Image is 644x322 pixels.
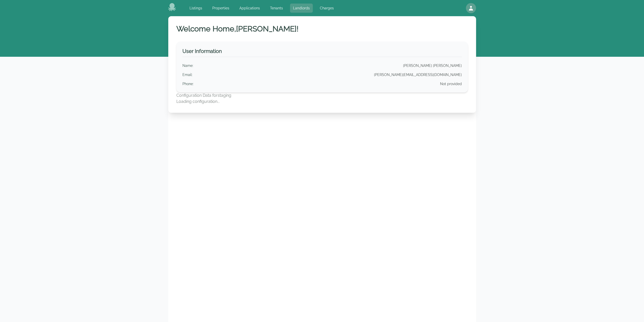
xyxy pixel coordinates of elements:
div: [PERSON_NAME] [PERSON_NAME] [403,63,462,68]
a: Tenants [267,4,286,13]
p: Configuration Data for staging [176,92,468,99]
div: Phone : [182,81,194,86]
a: Applications [236,4,263,13]
div: Name : [182,63,193,68]
div: [PERSON_NAME][EMAIL_ADDRESS][DOMAIN_NAME] [374,72,462,77]
h1: Welcome Home, [PERSON_NAME] ! [176,24,468,33]
div: Not provided [440,81,462,86]
h3: User Information [182,48,462,57]
a: Properties [209,4,232,13]
a: Landlords [290,4,313,13]
a: Listings [186,4,205,13]
p: Loading configuration... [176,99,468,105]
a: Charges [317,4,337,13]
div: Email : [182,72,193,77]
